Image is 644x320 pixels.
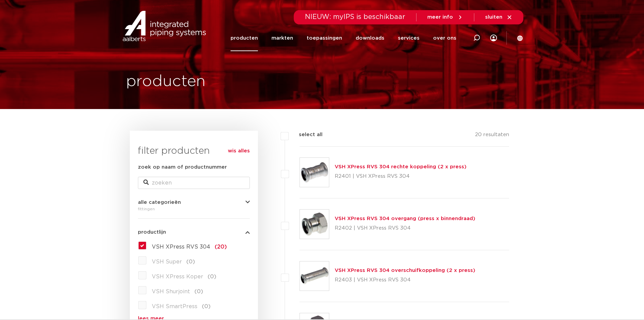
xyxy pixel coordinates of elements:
[335,268,475,273] a: VSH XPress RVS 304 overschuifkoppeling (2 x press)
[307,25,342,51] a: toepassingen
[138,230,250,235] button: productlijn
[305,14,405,20] span: NIEUW: myIPS is beschikbaar
[490,30,497,45] div: my IPS
[215,244,227,250] span: (20)
[202,304,211,309] span: (0)
[300,158,329,187] img: Thumbnail for VSH XPress RVS 304 rechte koppeling (2 x press)
[335,216,475,221] a: VSH XPress RVS 304 overgang (press x binnendraad)
[398,25,420,51] a: services
[231,25,258,51] a: producten
[228,147,250,155] a: wis alles
[152,244,210,250] span: VSH XPress RVS 304
[138,163,227,171] label: zoek op naam of productnummer
[475,131,509,141] p: 20 resultaten
[335,164,467,169] a: VSH XPress RVS 304 rechte koppeling (2 x press)
[152,289,190,294] span: VSH Shurjoint
[335,171,467,182] p: R2401 | VSH XPress RVS 304
[485,14,512,20] a: sluiten
[427,15,453,20] span: meer info
[152,274,203,279] span: VSH XPress Koper
[335,223,475,234] p: R2402 | VSH XPress RVS 304
[194,289,203,294] span: (0)
[126,71,206,92] h1: producten
[138,200,181,205] span: alle categorieën
[433,25,456,51] a: over ons
[208,274,216,279] span: (0)
[138,144,250,158] h3: filter producten
[138,200,250,205] button: alle categorieën
[138,205,250,213] div: fittingen
[186,259,195,264] span: (0)
[138,177,250,189] input: zoeken
[300,210,329,239] img: Thumbnail for VSH XPress RVS 304 overgang (press x binnendraad)
[300,261,329,291] img: Thumbnail for VSH XPress RVS 304 overschuifkoppeling (2 x press)
[138,230,166,235] span: productlijn
[271,25,293,51] a: markten
[485,15,502,20] span: sluiten
[335,275,475,285] p: R2403 | VSH XPress RVS 304
[152,259,182,264] span: VSH Super
[427,14,463,20] a: meer info
[289,131,323,139] label: select all
[231,25,456,51] nav: Menu
[356,25,384,51] a: downloads
[152,304,197,309] span: VSH SmartPress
